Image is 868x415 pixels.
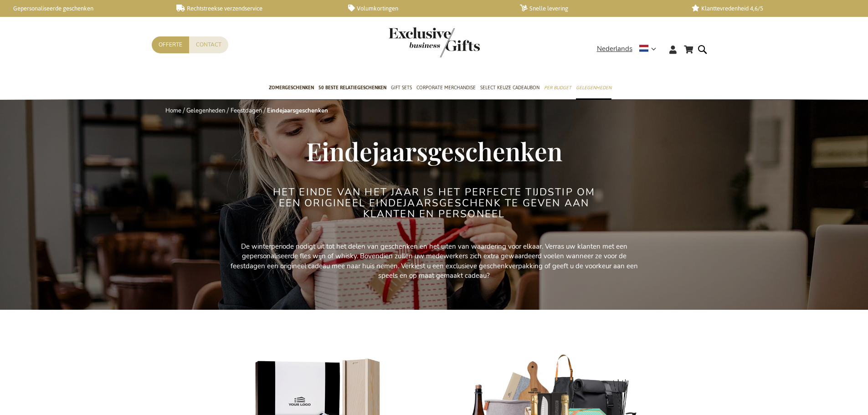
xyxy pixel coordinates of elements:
a: Volumkortingen [348,5,505,12]
p: De winterperiode nodigt uit tot het delen van geschenken en het uiten van waardering voor elkaar.... [229,242,639,281]
a: Klanttevredenheid 4,6/5 [692,5,849,12]
span: Corporate Merchandise [416,83,476,92]
strong: Eindejaarsgeschenken [267,107,328,115]
span: Per Budget [544,83,571,92]
span: Eindejaarsgeschenken [306,134,562,168]
span: Zomergeschenken [269,83,314,92]
a: Rechtstreekse verzendservice [176,5,334,12]
img: Exclusive Business gifts logo [389,27,480,57]
a: Snelle levering [520,5,677,12]
a: Offerte [152,36,189,53]
a: Contact [189,36,228,53]
h2: Het einde van het jaar is het perfecte tijdstip om een origineel eindejaarsgeschenk te geven aan ... [263,187,605,220]
span: Select Keuze Cadeaubon [480,83,539,92]
a: Feestdagen [231,107,262,115]
span: Gelegenheden [576,83,611,92]
span: 50 beste relatiegeschenken [318,83,386,92]
span: Nederlands [597,44,632,54]
span: Gift Sets [391,83,412,92]
a: Gelegenheden [186,107,225,115]
a: Gepersonaliseerde geschenken [5,5,162,12]
a: Home [165,107,181,115]
a: store logo [389,27,434,57]
div: Nederlands [597,44,662,54]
